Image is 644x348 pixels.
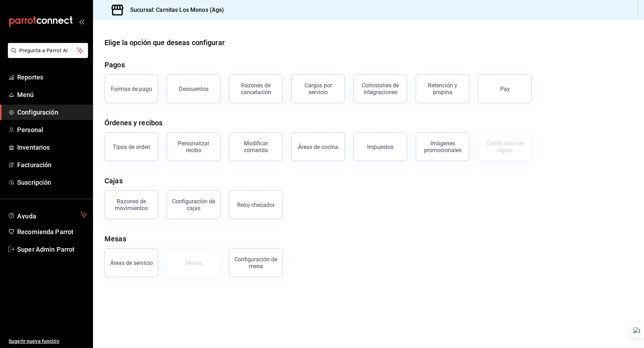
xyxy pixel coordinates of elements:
[17,107,87,117] span: Configuración
[353,132,407,161] button: Impuestos
[296,82,340,96] div: Cargos por servicio
[17,90,87,100] span: Menú
[367,144,394,150] div: Impuestos
[167,74,220,103] button: Descuentos
[298,144,338,150] div: Áreas de cocina
[420,82,465,96] div: Retención y propina
[104,190,158,219] button: Razones de movimientos
[5,52,88,59] a: Pregunta a Parrot AI
[17,72,87,82] span: Reportes
[19,47,77,54] span: Pregunta a Parrot AI
[104,248,158,277] button: Áreas de servicio
[229,248,283,277] button: Configuración de mesa
[167,248,220,277] button: Mesas
[291,132,345,161] button: Áreas de cocina
[416,132,469,161] button: Imágenes promocionales
[17,178,87,187] span: Suscripción
[104,59,125,70] div: Pagos
[17,227,87,237] span: Recomienda Parrot
[17,245,87,254] span: Super Admin Parrot
[353,74,407,103] button: Comisiones de integraciones
[171,140,216,154] div: Personalizar recibo
[420,140,465,154] div: Imágenes promocionales
[478,132,532,161] button: Certificados de regalo
[291,74,345,103] button: Cargos por servicio
[234,140,278,154] div: Modificar comanda
[17,211,78,219] span: Ayuda
[125,6,224,14] h3: Sucursal: Carnitas Los Monos (Ags)
[104,117,162,128] div: Órdenes y recibos
[104,175,123,186] div: Cajas
[17,160,87,170] span: Facturación
[104,74,158,103] button: Formas de pago
[104,233,126,244] div: Mesas
[104,37,225,48] div: Elige la opción que deseas configurar
[9,338,87,345] span: Sugerir nueva función
[167,190,220,219] button: Configuración de cajas
[185,260,202,266] div: Mesas
[483,140,527,154] div: Certificados de regalo
[17,142,87,152] span: Inventarios
[478,74,532,103] button: Pay
[104,132,158,161] button: Tipos de orden
[110,260,153,266] div: Áreas de servicio
[500,86,510,92] div: Pay
[171,198,216,212] div: Configuración de cajas
[234,82,278,96] div: Razones de cancelación
[229,190,283,219] button: Reloj checador
[234,256,278,270] div: Configuración de mesa
[8,43,88,58] button: Pregunta a Parrot AI
[179,86,209,92] div: Descuentos
[113,144,150,150] div: Tipos de orden
[167,132,220,161] button: Personalizar recibo
[79,19,84,24] button: open_drawer_menu
[229,132,283,161] button: Modificar comanda
[109,198,153,212] div: Razones de movimientos
[237,202,274,208] div: Reloj checador
[358,82,402,96] div: Comisiones de integraciones
[416,74,469,103] button: Retención y propina
[111,86,152,92] div: Formas de pago
[229,74,283,103] button: Razones de cancelación
[17,125,87,135] span: Personal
